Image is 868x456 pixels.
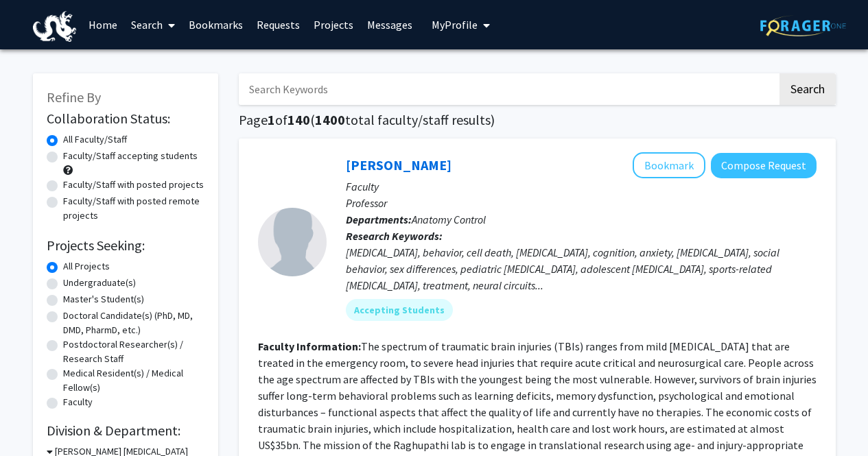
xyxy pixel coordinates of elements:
[760,15,846,36] img: ForagerOne Logo
[346,178,817,195] p: Faculty
[47,422,204,439] h2: Division & Department:
[346,213,412,226] b: Departments:
[63,292,144,307] label: Master's Student(s)
[239,73,777,105] input: Search Keywords
[346,229,443,243] b: Research Keywords:
[779,73,836,105] button: Search
[182,1,250,49] a: Bookmarks
[63,149,198,163] label: Faculty/Staff accepting students
[63,366,204,395] label: Medical Resident(s) / Medical Fellow(s)
[47,110,204,127] h2: Collaboration Status:
[258,339,361,353] b: Faculty Information:
[124,1,182,49] a: Search
[346,244,817,293] div: [MEDICAL_DATA], behavior, cell death, [MEDICAL_DATA], cognition, anxiety, [MEDICAL_DATA], social ...
[82,1,124,49] a: Home
[63,194,204,223] label: Faculty/Staff with posted remote projects
[346,156,451,173] a: [PERSON_NAME]
[63,132,127,147] label: All Faculty/Staff
[432,18,478,32] span: My Profile
[239,112,836,128] h1: Page of ( total faculty/staff results)
[63,337,204,366] label: Postdoctoral Researcher(s) / Research Staff
[412,213,486,226] span: Anatomy Control
[288,111,310,128] span: 140
[63,395,93,409] label: Faculty
[268,111,275,128] span: 1
[711,153,817,178] button: Compose Request to Ramesh Raghupathi
[63,276,136,290] label: Undergraduate(s)
[307,1,360,49] a: Projects
[47,88,101,106] span: Refine By
[63,178,204,192] label: Faculty/Staff with posted projects
[250,1,307,49] a: Requests
[33,11,77,42] img: Drexel University Logo
[10,394,58,446] iframe: Chat
[315,111,345,128] span: 1400
[360,1,419,49] a: Messages
[633,152,705,178] button: Add Ramesh Raghupathi to Bookmarks
[346,195,817,211] p: Professor
[63,309,204,337] label: Doctoral Candidate(s) (PhD, MD, DMD, PharmD, etc.)
[63,259,110,274] label: All Projects
[346,299,453,321] mat-chip: Accepting Students
[47,237,204,254] h2: Projects Seeking:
